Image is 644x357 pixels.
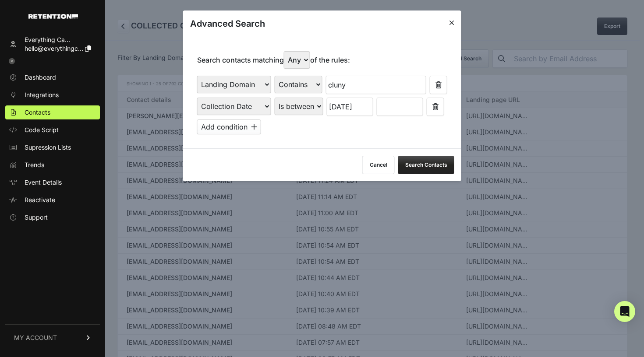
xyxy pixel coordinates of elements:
span: Integrations [25,91,59,99]
a: Integrations [5,88,100,102]
img: Retention.com [28,14,78,19]
span: Reactivate [25,196,55,204]
button: Add condition [197,119,261,134]
span: Event Details [25,178,62,187]
a: Code Script [5,123,100,137]
span: Supression Lists [25,143,71,152]
a: Contacts [5,105,100,119]
a: Dashboard [5,70,100,84]
a: Reactivate [5,193,100,207]
button: Search Contacts [398,156,454,174]
span: MY ACCOUNT [14,333,57,342]
span: Trends [25,161,44,169]
a: Event Details [5,175,100,189]
a: Trends [5,158,100,172]
button: Cancel [362,156,395,174]
a: Supression Lists [5,140,100,154]
a: Support [5,210,100,224]
span: hello@everythingc... [25,45,83,52]
a: Everything Ca... hello@everythingc... [5,33,100,56]
div: Everything Ca... [25,35,91,44]
span: Code Script [25,126,59,134]
p: Search contacts matching of the rules: [197,51,350,69]
a: MY ACCOUNT [5,324,100,351]
span: Support [25,213,48,222]
span: Dashboard [25,73,56,82]
div: Open Intercom Messenger [614,301,635,322]
h3: Advanced Search [190,17,265,30]
span: Contacts [25,108,50,117]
